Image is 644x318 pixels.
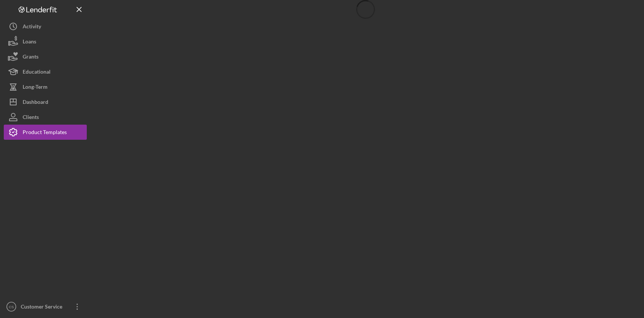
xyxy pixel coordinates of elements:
[4,49,87,64] button: Grants
[4,64,87,79] button: Educational
[4,79,87,94] button: Long-Term
[4,19,87,34] button: Activity
[23,79,48,96] div: Long-Term
[4,34,87,49] button: Loans
[23,94,48,111] div: Dashboard
[4,299,87,314] button: CSCustomer Service
[4,94,87,110] button: Dashboard
[4,125,87,140] button: Product Templates
[23,64,51,81] div: Educational
[19,299,68,316] div: Customer Service
[23,34,36,51] div: Loans
[23,19,41,36] div: Activity
[23,110,39,127] div: Clients
[23,125,67,142] div: Product Templates
[9,305,14,309] text: CS
[23,49,38,66] div: Grants
[4,110,87,125] button: Clients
